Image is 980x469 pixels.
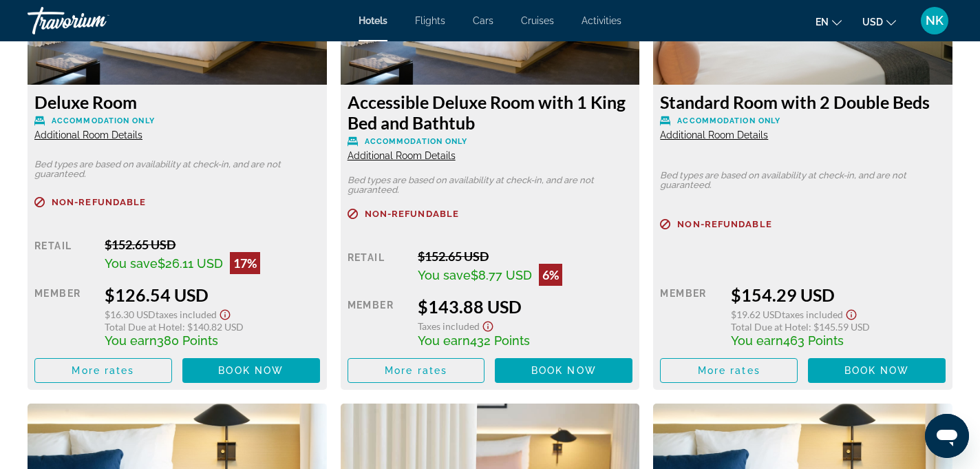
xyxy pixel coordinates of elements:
button: Book now [182,358,320,383]
h3: Standard Room with 2 Double Beds [660,92,946,112]
a: Flights [415,15,445,26]
span: NK [926,14,944,28]
div: Member [34,284,94,348]
button: Show Taxes and Fees disclaimer [843,305,860,321]
span: $19.62 USD [731,309,782,320]
span: $16.30 USD [105,309,156,320]
span: Taxes included [418,320,480,332]
span: Total Due at Hotel [105,321,182,333]
p: Bed types are based on availability at check-in, and are not guaranteed. [660,171,946,190]
button: More rates [34,358,172,383]
button: Show Taxes and Fees disclaimer [217,305,233,321]
span: 380 Points [157,333,218,348]
a: Cars [473,15,493,26]
span: $8.77 USD [471,268,532,282]
div: : $145.59 USD [731,321,946,333]
span: Non-refundable [365,209,459,218]
div: 17% [230,252,260,274]
span: Book now [531,365,597,376]
span: Book now [218,365,284,376]
div: $152.65 USD [418,249,632,264]
div: Retail [34,237,94,274]
div: Member [660,284,720,348]
div: $152.65 USD [105,237,319,252]
span: Book now [844,365,910,376]
span: $26.11 USD [158,256,223,271]
a: Travorium [28,3,165,39]
span: Non-refundable [52,198,146,207]
button: Change currency [862,12,896,32]
h3: Accessible Deluxe Room with 1 King Bed and Bathtub [348,92,633,133]
span: 432 Points [470,333,530,348]
span: You earn [731,333,783,348]
button: Show Taxes and Fees disclaimer [480,317,496,333]
div: Member [348,296,407,348]
h3: Deluxe Room [34,92,320,112]
span: 463 Points [783,333,844,348]
a: Activities [582,15,621,26]
span: More rates [385,365,447,376]
span: Taxes included [156,309,217,320]
span: en [816,17,829,28]
a: Cruises [521,15,554,26]
span: You save [105,256,158,271]
span: Additional Room Details [348,150,456,161]
iframe: Button to launch messaging window [925,414,969,458]
span: Accommodation Only [677,116,780,125]
button: More rates [348,358,485,383]
p: Bed types are based on availability at check-in, and are not guaranteed. [348,176,633,195]
span: Additional Room Details [660,129,768,140]
span: More rates [698,365,760,376]
button: Change language [816,12,842,32]
div: $126.54 USD [105,284,319,305]
a: Hotels [359,15,387,26]
div: $143.88 USD [418,296,632,317]
span: Additional Room Details [34,129,142,140]
div: Retail [348,249,407,286]
button: Book now [808,358,946,383]
p: Bed types are based on availability at check-in, and are not guaranteed. [34,160,320,179]
span: Total Due at Hotel [731,321,809,333]
div: $154.29 USD [731,284,946,305]
button: User Menu [917,6,952,35]
span: Taxes included [782,309,843,320]
span: You earn [105,333,157,348]
div: 6% [539,264,562,286]
span: Accommodation Only [365,137,468,146]
span: You save [418,268,471,282]
button: Book now [495,358,632,383]
span: Accommodation Only [52,116,155,125]
span: More rates [72,365,134,376]
span: You earn [418,333,470,348]
button: More rates [660,358,798,383]
span: Non-refundable [677,220,771,229]
div: : $140.82 USD [105,321,319,333]
span: USD [862,17,883,28]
